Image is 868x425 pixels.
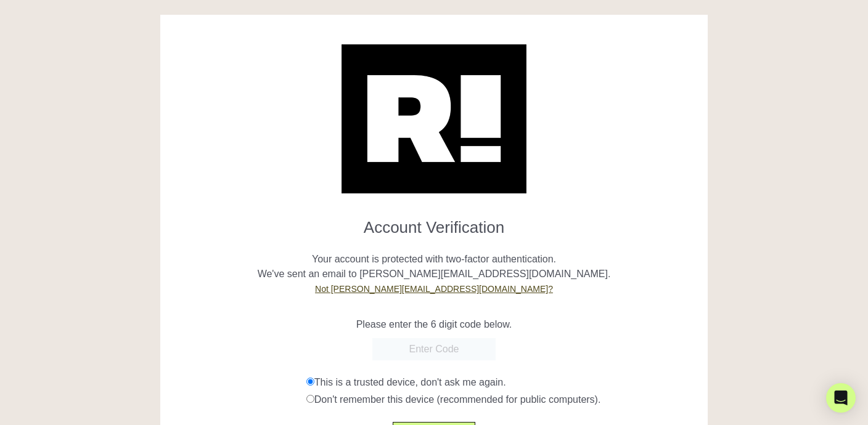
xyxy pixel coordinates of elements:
p: Please enter the 6 digit code below. [170,317,699,332]
img: Retention.com [342,44,526,193]
div: This is a trusted device, don't ask me again. [306,375,698,390]
h1: Account Verification [170,208,699,237]
input: Enter Code [372,338,496,360]
div: Don't remember this device (recommended for public computers). [306,392,698,407]
p: Your account is protected with two-factor authentication. We've sent an email to [PERSON_NAME][EM... [170,237,699,296]
div: Open Intercom Messenger [826,383,856,413]
a: Not [PERSON_NAME][EMAIL_ADDRESS][DOMAIN_NAME]? [315,284,553,294]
